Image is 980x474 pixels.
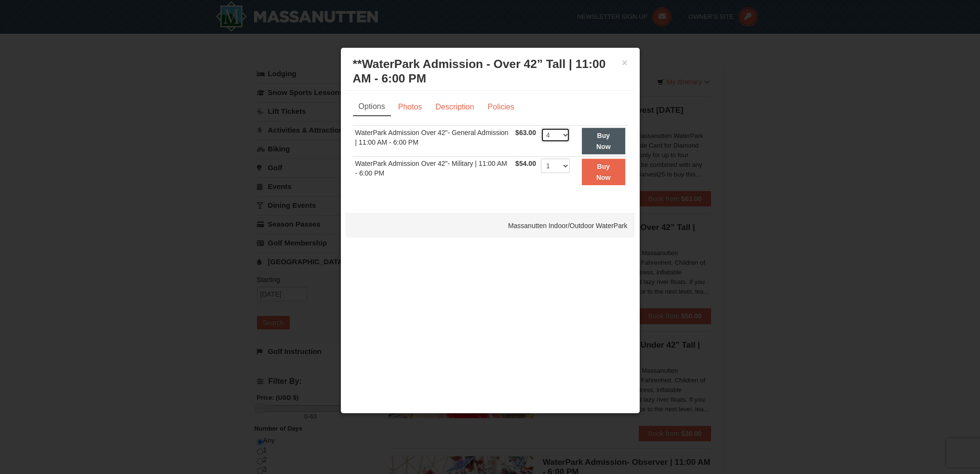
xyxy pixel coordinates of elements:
[481,98,520,116] a: Policies
[596,132,611,150] strong: Buy Now
[515,129,536,136] span: $63.00
[429,98,480,116] a: Description
[353,98,391,116] a: Options
[596,163,611,181] strong: Buy Now
[346,214,635,238] div: Massanutten Indoor/Outdoor WaterPark
[582,159,625,185] button: Buy Now
[353,57,628,86] h3: **WaterPark Admission - Over 42” Tall | 11:00 AM - 6:00 PM
[353,126,513,157] td: WaterPark Admission Over 42"- General Admission | 11:00 AM - 6:00 PM
[515,160,536,167] span: $54.00
[353,157,513,187] td: WaterPark Admission Over 42"- Military | 11:00 AM - 6:00 PM
[582,128,625,154] button: Buy Now
[392,98,429,116] a: Photos
[622,58,628,68] button: ×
